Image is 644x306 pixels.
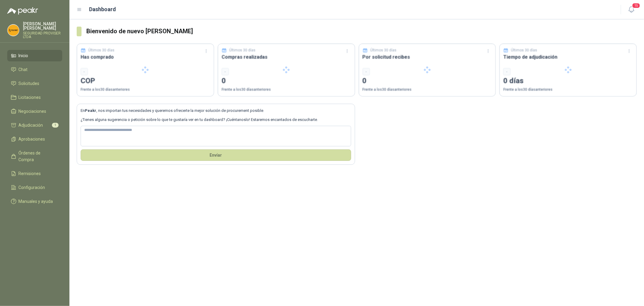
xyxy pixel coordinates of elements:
span: Adjudicación [19,122,43,129]
span: 15 [632,3,640,8]
a: Licitaciones [7,92,62,103]
a: Remisiones [7,168,62,179]
p: ¿Tienes alguna sugerencia o petición sobre lo que te gustaría ver en tu dashboard? ¡Cuéntanoslo! ... [81,117,351,123]
a: Órdenes de Compra [7,147,62,165]
span: Manuales y ayuda [19,198,53,205]
a: Aprobaciones [7,133,62,145]
span: 1 [52,123,59,128]
a: Adjudicación1 [7,119,62,131]
span: Licitaciones [19,94,41,101]
button: 15 [626,4,637,15]
span: Solicitudes [19,80,40,87]
a: Solicitudes [7,78,62,89]
span: Órdenes de Compra [19,150,56,163]
p: En , nos importan tus necesidades y queremos ofrecerte la mejor solución de procurement posible. [81,108,351,114]
a: Manuales y ayuda [7,196,62,207]
span: Remisiones [19,170,41,177]
p: SEGURIDAD PROVISER LTDA [23,31,62,39]
a: Configuración [7,182,62,193]
img: Company Logo [8,24,19,36]
span: Aprobaciones [19,136,45,142]
a: Negociaciones [7,106,62,117]
span: Chat [19,66,28,73]
a: Inicio [7,50,62,61]
h1: Dashboard [89,5,116,14]
a: Chat [7,64,62,75]
button: Envíar [81,149,351,161]
img: Logo peakr [7,7,38,15]
h3: Bienvenido de nuevo [PERSON_NAME] [86,27,637,36]
span: Negociaciones [19,108,46,115]
span: Inicio [19,52,28,59]
p: [PERSON_NAME] [PERSON_NAME] [23,22,62,30]
span: Configuración [19,184,45,191]
b: Peakr [85,108,96,113]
